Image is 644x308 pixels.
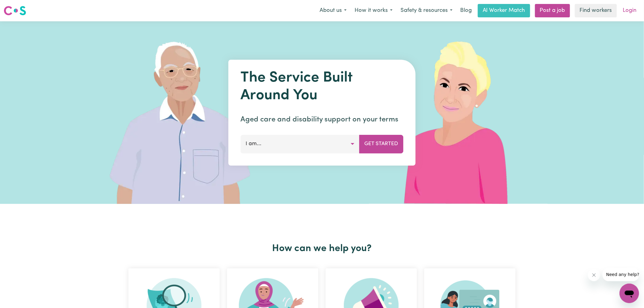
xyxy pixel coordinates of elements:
iframe: Button to launch messaging window [620,284,639,303]
button: How it works [351,4,397,17]
button: I am... [241,135,360,153]
button: About us [316,4,351,17]
button: Get Started [359,135,404,153]
span: Need any help? [4,4,37,9]
iframe: Message from company [603,268,639,281]
a: Login [619,4,640,17]
a: Careseekers logo [4,4,26,18]
a: Post a job [535,4,570,17]
h2: How can we help you? [125,243,519,254]
p: Aged care and disability support on your terms [241,114,404,125]
img: Careseekers logo [4,5,26,16]
a: Blog [457,4,475,17]
a: AI Worker Match [478,4,530,17]
button: Safety & resources [397,4,457,17]
a: Find workers [575,4,617,17]
h1: The Service Built Around You [241,69,404,104]
iframe: Close message [588,269,600,281]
